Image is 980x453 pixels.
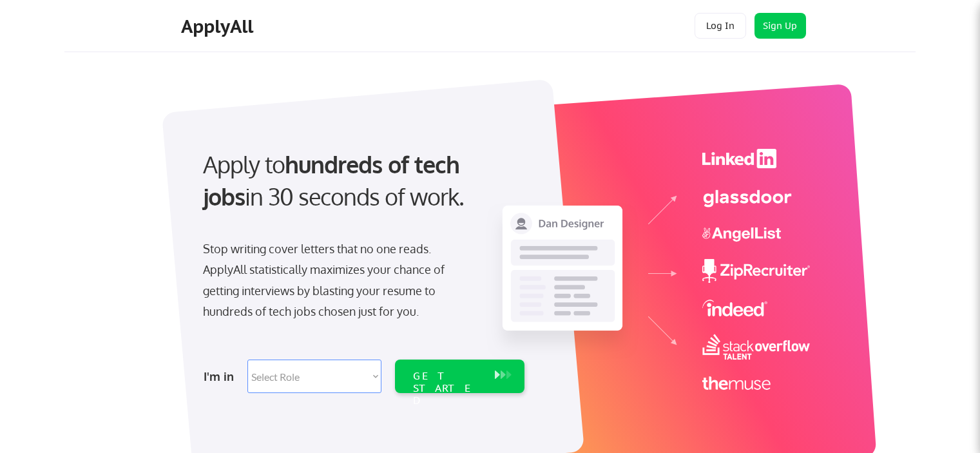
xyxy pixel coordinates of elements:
[754,13,806,39] button: Sign Up
[181,15,257,37] div: ApplyAll
[203,238,468,322] div: Stop writing cover letters that no one reads. ApplyAll statistically maximizes your chance of get...
[203,148,519,213] div: Apply to in 30 seconds of work.
[413,370,482,407] div: GET STARTED
[203,149,465,211] strong: hundreds of tech jobs
[204,366,240,387] div: I'm in
[695,13,746,39] button: Log In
